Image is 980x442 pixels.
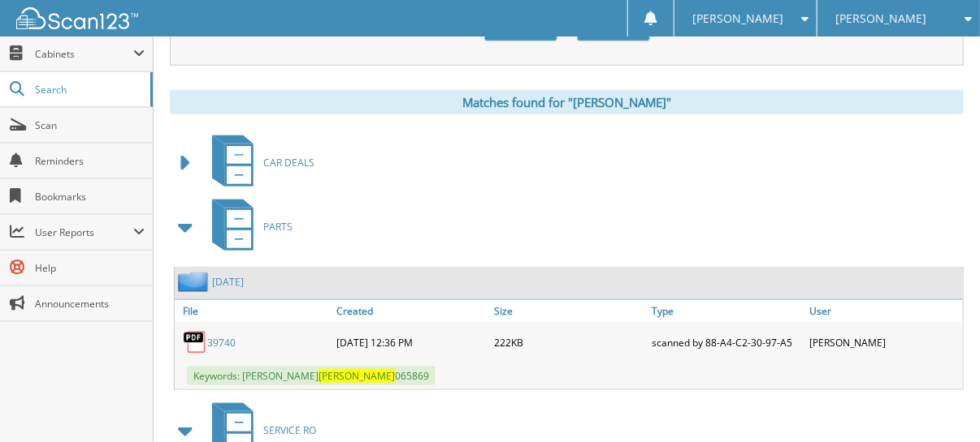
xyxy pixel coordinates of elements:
[187,367,436,385] span: Keywords: [PERSON_NAME] 065869
[35,154,145,168] span: Reminders
[805,300,963,322] a: User
[35,225,133,239] span: User Reports
[175,300,332,322] a: File
[692,14,783,24] span: [PERSON_NAME]
[899,364,980,442] iframe: Chat Widget
[263,220,293,234] span: PARTS
[207,336,236,350] a: 39740
[648,326,805,358] div: scanned by 88-A4-C2-30-97-A5
[835,14,926,24] span: [PERSON_NAME]
[319,369,395,383] span: [PERSON_NAME]
[35,261,145,275] span: Help
[35,118,145,132] span: Scan
[35,190,145,204] span: Bookmarks
[183,330,207,354] img: PDF.png
[263,156,314,170] span: CAR DEALS
[170,90,964,114] div: Matches found for "[PERSON_NAME]"
[332,300,490,322] a: Created
[805,326,963,358] div: [PERSON_NAME]
[202,195,293,259] a: PARTS
[35,297,145,311] span: Announcements
[648,300,805,322] a: Type
[35,47,133,61] span: Cabinets
[35,83,142,97] span: Search
[212,275,244,289] a: [DATE]
[490,326,648,358] div: 222KB
[332,326,490,358] div: [DATE] 12:36 PM
[16,7,138,29] img: scan123-logo-white.svg
[202,131,314,195] a: CAR DEALS
[178,272,212,292] img: folder2.png
[490,300,648,322] a: Size
[263,423,316,437] span: SERVICE RO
